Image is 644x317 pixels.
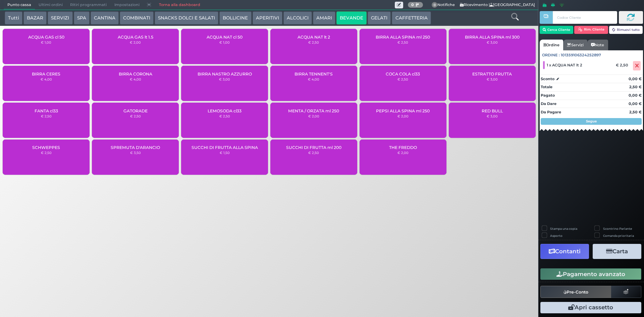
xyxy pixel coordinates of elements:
[587,40,608,50] a: Note
[35,108,58,113] span: FANTA cl33
[541,85,552,89] strong: Totale
[487,77,498,81] small: € 3,00
[298,35,330,40] span: ACQUA NAT lt 2
[192,145,258,150] span: SUCCHI DI FRUTTA ALLA SPINA
[540,26,574,34] button: Cerca Cliente
[540,244,589,259] button: Contanti
[66,0,110,10] span: Ritiri programmati
[411,2,414,7] b: 0
[130,77,141,81] small: € 4,00
[629,85,642,89] strong: 2,50 €
[432,2,438,8] span: 0
[91,11,119,25] button: CANTINA
[219,11,251,25] button: BOLLICINE
[487,40,498,44] small: € 3,00
[308,151,319,155] small: € 2,50
[386,71,420,76] span: COCA COLA cl33
[41,40,51,44] small: € 1,00
[207,35,243,40] span: ACQUA NAT cl 50
[120,11,154,25] button: COMBINATI
[376,108,430,113] span: PEPSI ALLA SPINA ml 250
[609,26,643,34] button: Rimuovi tutto
[615,63,632,67] div: € 2,50
[336,11,367,25] button: BEVANDE
[286,145,341,150] span: SUCCHI DI FRUTTA ml 200
[603,226,632,231] label: Scontrino Parlante
[283,11,312,25] button: ALCOLICI
[550,233,562,238] label: Asporto
[130,40,141,44] small: € 2,00
[155,11,218,25] button: SNACKS DOLCI E SALATI
[482,108,503,113] span: RED BULL
[540,286,611,298] button: Pre-Conto
[553,11,617,24] input: Codice Cliente
[561,52,601,58] span: 101359106324252897
[629,93,642,98] strong: 0,00 €
[603,233,634,238] label: Comanda prioritaria
[198,71,252,76] span: BIRRA NASTRO AZZURRO
[308,40,319,44] small: € 2,50
[35,0,66,10] span: Ultimi ordini
[208,108,241,113] span: LEMOSODA cl33
[540,40,563,50] a: Ordine
[541,93,555,98] strong: Pagato
[397,40,408,44] small: € 2,50
[219,40,230,44] small: € 1,00
[41,114,52,118] small: € 2,50
[313,11,335,25] button: AMARI
[368,11,391,25] button: GELATI
[32,71,60,76] span: BIRRA CERES
[74,11,90,25] button: SPA
[155,0,204,10] a: Torna alla dashboard
[389,145,417,150] span: THE FREDDO
[41,77,52,81] small: € 4,00
[111,0,143,10] span: Impostazioni
[392,11,431,25] button: CAFFETTERIA
[220,151,230,155] small: € 1,50
[629,101,642,106] strong: 0,00 €
[308,114,319,118] small: € 2,00
[472,71,512,76] span: ESTRATTO FRUTTA
[547,63,582,67] span: 1 x ACQUA NAT lt 2
[550,226,577,231] label: Stampa una copia
[397,151,409,155] small: € 2,00
[541,101,556,106] strong: Da Dare
[629,76,642,81] strong: 0,00 €
[540,302,641,313] button: Apri cassetto
[130,151,141,155] small: € 3,50
[5,11,22,25] button: Tutti
[376,35,430,40] span: BIRRA ALLA SPINA ml 250
[23,11,47,25] button: BAZAR
[288,108,339,113] span: MENTA / ORZATA ml 250
[586,119,597,123] strong: Segue
[629,110,642,114] strong: 2,50 €
[28,35,64,40] span: ACQUA GAS cl 50
[465,35,520,40] span: BIRRA ALLA SPINA ml 300
[563,40,587,50] a: Servizi
[118,35,153,40] span: ACQUA GAS lt 1.5
[32,145,60,150] span: SCHWEPPES
[487,114,498,118] small: € 3,00
[308,77,319,81] small: € 4,00
[4,0,35,10] span: Punto cassa
[574,26,608,34] button: Rim. Cliente
[541,110,561,114] strong: Da Pagare
[48,11,72,25] button: SERVIZI
[540,268,641,280] button: Pagamento avanzato
[219,114,230,118] small: € 2,50
[123,108,148,113] span: GATORADE
[219,77,230,81] small: € 3,00
[41,151,52,155] small: € 2,50
[397,114,409,118] small: € 2,00
[130,114,141,118] small: € 2,50
[119,71,152,76] span: BIRRA CORONA
[111,145,160,150] span: SPREMUTA D'ARANCIO
[542,52,560,58] span: Ordine :
[541,76,554,82] strong: Sconto
[253,11,282,25] button: APERITIVI
[397,77,408,81] small: € 2,50
[593,244,641,259] button: Carta
[294,71,333,76] span: BIRRA TENNENT'S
